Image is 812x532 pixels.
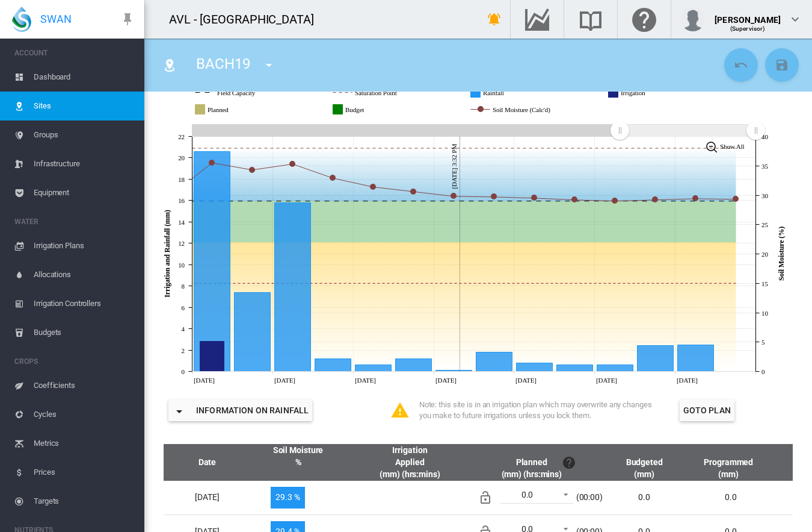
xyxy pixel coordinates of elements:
[178,133,185,140] tspan: 22
[34,92,135,120] span: Sites
[761,339,765,346] tspan: 5
[678,481,793,515] td: 0.0
[235,292,271,371] g: Rainfall Thu 28 Aug, 2025 7.4
[34,289,135,318] span: Irrigation Controllers
[471,104,595,115] g: Soil Moisture (Calc'd)
[596,376,617,383] tspan: [DATE]
[178,197,185,204] tspan: 16
[250,167,254,172] circle: Soil Moisture (Calc'd) Thu 28 Aug, 2025 34.3
[680,399,734,421] button: Goto Plan
[164,444,241,481] th: Date
[451,143,458,189] tspan: [DATE] 3:32 PM
[576,12,605,27] md-icon: Search the knowledge base
[34,178,135,207] span: Equipment
[34,231,135,260] span: Irrigation Plans
[262,58,276,72] md-icon: icon-menu-down
[194,151,230,371] g: Rainfall Wed 27 Aug, 2025 20.6
[178,219,185,226] tspan: 14
[275,202,311,371] g: Rainfall Fri 29 Aug, 2025 15.8
[745,120,766,141] g: Zoom chart using cursor arrows
[612,198,617,203] circle: Soil Moisture (Calc'd) Sat 06 Sep, 2025 29
[12,7,31,32] img: SWAN-Landscape-Logo-Colour-drop.png
[517,363,553,371] g: Rainfall Thu 04 Sep, 2025 0.8
[14,352,135,371] span: CROPS
[178,154,185,161] tspan: 20
[436,370,472,371] g: Rainfall Tue 02 Sep, 2025 0.1
[761,133,768,140] tspan: 40
[638,345,674,371] g: Rainfall Sun 07 Sep, 2025 2.4
[435,376,457,383] tspan: [DATE]
[677,376,698,383] tspan: [DATE]
[761,310,768,317] tspan: 10
[630,12,659,27] md-icon: Click here for help
[120,12,135,27] md-icon: icon-pin
[419,399,665,421] div: Note: this site is in an irrigation plan which may overwrite any changes you make to future irrig...
[34,400,135,429] span: Cycles
[777,227,786,281] tspan: Soil Moisture (%)
[315,358,351,371] g: Rainfall Sat 30 Aug, 2025 1.2
[720,143,745,150] tspan: Show All
[653,197,657,202] circle: Soil Moisture (Calc'd) Sun 07 Sep, 2025 29.2
[34,63,135,92] span: Dashboard
[576,492,603,504] div: (00:00)
[34,429,135,458] span: Metrics
[761,368,765,375] tspan: 0
[678,444,793,481] th: Programmed (mm)
[491,194,496,199] circle: Soil Moisture (Calc'd) Wed 03 Sep, 2025 29.7
[730,25,766,32] span: (Supervisor)
[521,490,534,499] div: 0.0
[163,210,171,298] tspan: Irrigation and Rainfall (mm)
[333,104,402,115] g: Budget
[241,444,355,481] th: Soil Moisture %
[178,261,185,269] tspan: 10
[515,376,537,383] tspan: [DATE]
[478,490,493,505] md-icon: Irrigation unlocked
[333,87,441,98] g: Saturation Point
[40,11,72,27] span: SWAN
[164,481,241,515] td: [DATE]
[182,347,185,354] tspan: 2
[168,399,312,421] button: icon-menu-downInformation on Rainfall
[34,149,135,178] span: Infrastructure
[466,445,610,480] div: Planned (mm) (hrs:mins)
[330,175,335,180] circle: Soil Moisture (Calc'd) Sat 30 Aug, 2025 32.9
[761,192,768,199] tspan: 30
[162,58,177,72] md-icon: icon-map-marker-radius
[611,444,678,481] th: Budgeted (mm)
[788,12,802,27] md-icon: icon-chevron-down
[609,120,630,141] g: Zoom chart using cursor arrows
[411,189,416,194] circle: Soil Moisture (Calc'd) Mon 01 Sep, 2025 30.6
[178,176,185,183] tspan: 18
[195,104,267,115] g: Planned
[290,161,295,166] circle: Soil Moisture (Calc'd) Fri 29 Aug, 2025 35.3
[724,48,758,82] button: Cancel Changes
[172,404,186,419] md-icon: icon-menu-down
[715,9,781,21] div: [PERSON_NAME]
[14,212,135,231] span: WATER
[182,325,185,333] tspan: 4
[34,487,135,516] span: Targets
[196,55,250,72] span: BACH19
[355,365,392,371] g: Rainfall Sun 31 Aug, 2025 0.6
[523,12,552,27] md-icon: Go to the Data Hub
[678,345,714,371] g: Rainfall Mon 08 Sep, 2025 2.5
[761,163,768,170] tspan: 35
[34,458,135,487] span: Prices
[765,48,799,82] button: Save Changes
[681,7,705,31] img: profile.jpg
[572,197,577,202] circle: Soil Moisture (Calc'd) Fri 05 Sep, 2025 29.2
[178,240,185,247] tspan: 12
[620,124,755,136] rect: Zoom chart using cursor arrows
[182,304,185,311] tspan: 6
[209,160,214,165] circle: Soil Moisture (Calc'd) Wed 27 Aug, 2025 35.5
[471,87,540,98] g: Rainfall
[761,280,768,287] tspan: 15
[34,260,135,289] span: Allocations
[532,195,537,200] circle: Soil Moisture (Calc'd) Thu 04 Sep, 2025 29.5
[194,376,215,383] tspan: [DATE]
[597,365,633,371] g: Rainfall Sat 06 Sep, 2025 0.6
[257,53,281,77] button: icon-menu-down
[487,12,502,27] md-icon: icon-bell-ring
[274,376,295,383] tspan: [DATE]
[371,184,375,189] circle: Soil Moisture (Calc'd) Sun 31 Aug, 2025 31.4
